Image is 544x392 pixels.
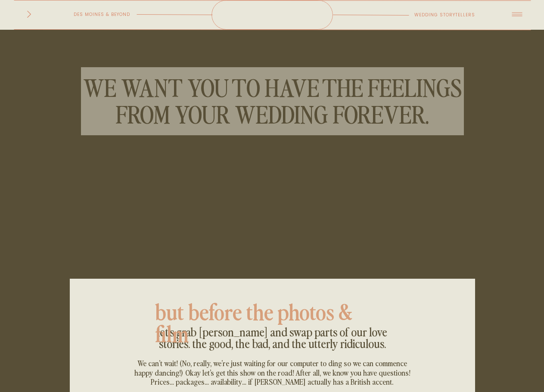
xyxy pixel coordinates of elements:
p: des moines & beyond [50,10,130,19]
h2: Let’s grab [PERSON_NAME] and swap parts of our love stories. THE GOOD, THE BAD, AND THE UTTERLY R... [155,326,390,348]
p: We can’t wait! (No, really, we’re just waiting for our computer to ding so we can commence happy ... [129,358,416,389]
h1: WE WANT YOU TO HAVE THE FEELINGS FROM YOUR WEDDING FOREVER. [80,74,465,126]
p: But before the photos & film [155,300,390,321]
p: wedding storytellers [414,11,488,19]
